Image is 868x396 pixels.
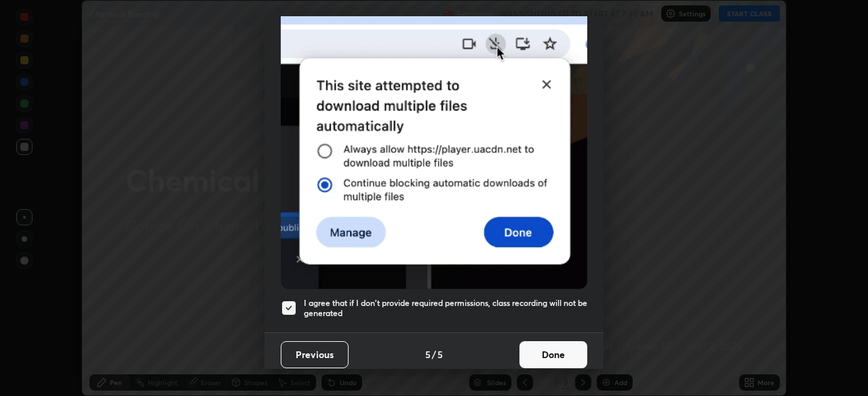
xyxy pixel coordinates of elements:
h4: / [432,347,436,361]
h5: I agree that if I don't provide required permissions, class recording will not be generated [304,298,587,319]
h4: 5 [425,347,431,361]
h4: 5 [437,347,443,361]
button: Previous [281,341,349,368]
button: Done [519,341,587,368]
